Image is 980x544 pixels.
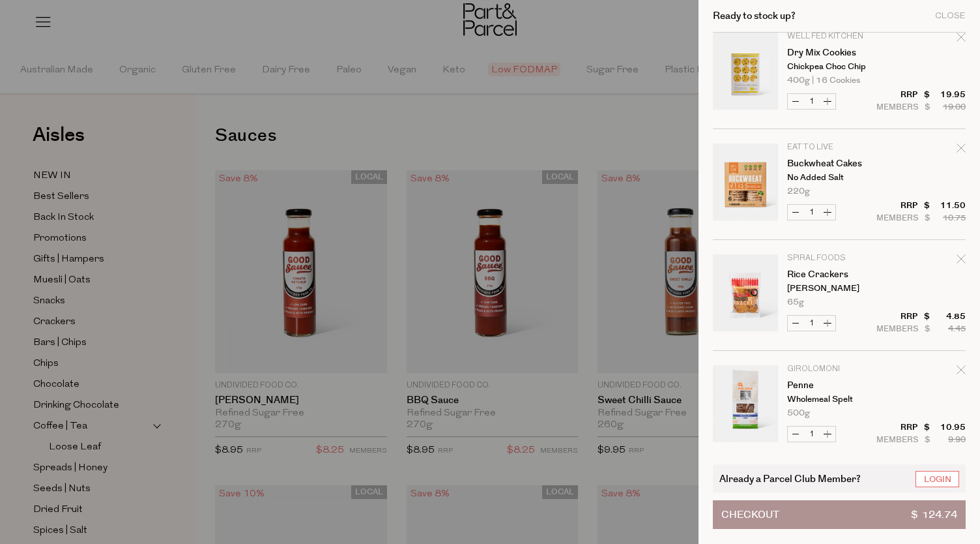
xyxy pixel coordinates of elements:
p: Well Fed Kitchen [787,33,888,40]
span: 500g [787,409,810,417]
p: Chickpea Choc Chip [787,63,888,71]
input: QTY Rice Crackers [803,316,820,331]
a: Dry Mix Cookies [787,48,888,57]
div: Remove Penne [957,363,966,381]
button: Checkout$ 124.74 [713,500,966,529]
p: No Added Salt [787,174,888,182]
a: Buckwheat Cakes [787,159,888,168]
div: Close [935,12,966,20]
span: 65g [787,298,804,307]
p: Eat To Live [787,144,888,151]
p: Wholemeal Spelt [787,395,888,404]
div: Remove Rice Crackers [957,252,966,270]
span: 220g [787,187,810,196]
a: Login [915,471,959,487]
input: QTY Buckwheat Cakes [803,205,820,220]
a: Penne [787,381,888,390]
p: Spiral Foods [787,254,888,262]
input: QTY Penne [803,427,820,442]
div: Remove Buckwheat Cakes [957,142,966,159]
span: 400g | 16 Cookies [787,76,860,85]
h2: Ready to stock up? [713,11,796,21]
input: QTY Dry Mix Cookies [803,94,820,109]
a: Rice Crackers [787,270,888,279]
span: Checkout [721,501,779,528]
span: $ 124.74 [911,501,957,528]
p: [PERSON_NAME] [787,284,888,293]
span: Already a Parcel Club Member? [719,471,861,486]
p: Girolomoni [787,365,888,373]
div: Remove Dry Mix Cookies [957,31,966,48]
